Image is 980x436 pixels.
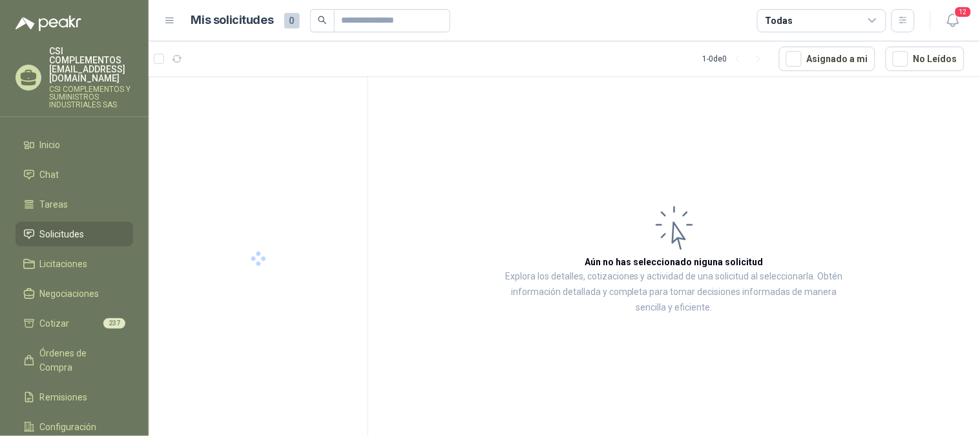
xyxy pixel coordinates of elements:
a: Remisiones [16,385,133,409]
p: CSI COMPLEMENTOS Y SUMINISTROS INDUSTRIALES SAS [49,85,133,109]
a: Negociaciones [16,281,133,306]
button: 12 [941,9,964,32]
h3: Aún no has seleccionado niguna solicitud [585,255,764,269]
span: search [318,16,327,25]
div: 1 - 0 de 0 [703,49,769,69]
span: Inicio [40,138,61,152]
h1: Mis solicitudes [191,11,274,30]
span: Negociaciones [40,287,99,301]
span: Remisiones [40,390,88,404]
button: No Leídos [886,47,964,71]
a: Tareas [16,192,133,217]
a: Inicio [16,133,133,157]
a: Licitaciones [16,252,133,276]
img: Logo peakr [16,16,81,31]
span: Órdenes de Compra [40,346,121,375]
span: Configuración [40,420,97,434]
span: Tareas [40,197,68,212]
span: Cotizar [40,316,70,331]
span: 0 [284,13,300,28]
a: Solicitudes [16,222,133,246]
button: Asignado a mi [779,47,875,71]
div: Todas [766,14,793,28]
p: Explora los detalles, cotizaciones y actividad de una solicitud al seleccionarla. Obtén informaci... [497,269,851,316]
span: Chat [40,168,59,182]
p: CSI COMPLEMENTOS [EMAIL_ADDRESS][DOMAIN_NAME] [49,47,133,83]
a: Chat [16,162,133,187]
a: Órdenes de Compra [16,341,133,380]
a: Cotizar237 [16,311,133,336]
span: Licitaciones [40,257,88,271]
span: Solicitudes [40,227,85,241]
span: 237 [103,318,125,329]
span: 12 [954,6,972,18]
